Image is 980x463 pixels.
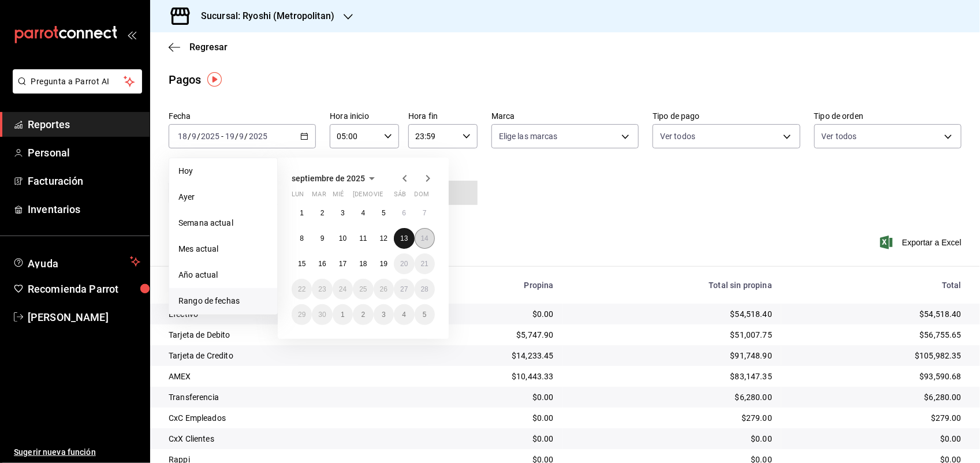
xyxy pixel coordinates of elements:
span: / [235,132,239,141]
div: Tarjeta de Debito [169,329,392,341]
abbr: 23 de septiembre de 2025 [318,285,326,293]
span: Ver todos [822,130,857,142]
button: 2 de septiembre de 2025 [312,203,332,223]
span: / [197,132,200,141]
abbr: 5 de septiembre de 2025 [382,209,386,217]
button: 7 de septiembre de 2025 [415,203,435,223]
div: $14,233.45 [411,350,553,361]
button: 25 de septiembre de 2025 [353,279,373,300]
input: -- [225,132,235,141]
div: $279.00 [572,412,772,424]
div: $0.00 [411,433,553,445]
button: 4 de septiembre de 2025 [353,203,373,223]
button: 19 de septiembre de 2025 [374,253,394,274]
span: Semana actual [178,217,268,229]
abbr: 30 de septiembre de 2025 [318,311,326,319]
div: $0.00 [411,308,553,320]
abbr: 18 de septiembre de 2025 [359,260,367,268]
button: 24 de septiembre de 2025 [333,279,353,300]
span: septiembre de 2025 [292,174,365,183]
a: Pregunta a Parrot AI [8,84,142,96]
button: 22 de septiembre de 2025 [292,279,312,300]
div: $0.00 [572,433,772,445]
span: Mes actual [178,243,268,255]
div: $54,518.40 [572,308,772,320]
div: Propina [411,281,553,290]
button: Regresar [169,42,228,53]
label: Hora inicio [330,113,399,121]
button: 13 de septiembre de 2025 [394,228,414,249]
abbr: martes [312,191,326,203]
abbr: 20 de septiembre de 2025 [400,260,408,268]
abbr: 3 de octubre de 2025 [382,311,386,319]
span: Recomienda Parrot [28,281,140,297]
button: 5 de octubre de 2025 [415,304,435,325]
span: Reportes [28,117,140,132]
abbr: jueves [353,191,421,203]
abbr: 5 de octubre de 2025 [423,311,427,319]
span: Facturación [28,173,140,189]
button: 9 de septiembre de 2025 [312,228,332,249]
input: ---- [248,132,268,141]
button: 10 de septiembre de 2025 [333,228,353,249]
label: Marca [491,113,639,121]
abbr: sábado [394,191,406,203]
button: Exportar a Excel [882,236,962,249]
button: 15 de septiembre de 2025 [292,253,312,274]
div: CxX Clientes [169,433,392,445]
label: Tipo de pago [653,113,800,121]
div: $51,007.75 [572,329,772,341]
div: AMEX [169,371,392,382]
div: $0.00 [791,433,962,445]
abbr: 12 de septiembre de 2025 [380,234,387,242]
div: $54,518.40 [791,308,962,320]
button: 26 de septiembre de 2025 [374,279,394,300]
input: -- [239,132,245,141]
span: Personal [28,145,140,160]
abbr: 1 de septiembre de 2025 [300,209,304,217]
div: $0.00 [411,412,553,424]
button: open_drawer_menu [127,30,136,39]
span: Año actual [178,269,268,281]
button: 8 de septiembre de 2025 [292,228,312,249]
span: Hoy [178,165,268,177]
abbr: 9 de septiembre de 2025 [321,234,325,242]
button: 14 de septiembre de 2025 [415,228,435,249]
abbr: 1 de octubre de 2025 [341,311,345,319]
div: $83,147.35 [572,371,772,382]
span: Pregunta a Parrot AI [31,76,124,88]
abbr: 8 de septiembre de 2025 [300,234,304,242]
div: Total sin propina [572,281,772,290]
div: CxC Empleados [169,412,392,424]
abbr: 21 de septiembre de 2025 [421,260,428,268]
abbr: viernes [374,191,383,203]
button: 1 de septiembre de 2025 [292,203,312,223]
button: 3 de septiembre de 2025 [333,203,353,223]
span: Ayer [178,191,268,203]
span: Elige las marcas [499,130,558,142]
abbr: 11 de septiembre de 2025 [359,234,367,242]
h3: Sucursal: Ryoshi (Metropolitan) [192,9,334,23]
span: Ver todos [660,130,695,142]
span: Inventarios [28,201,140,217]
div: $279.00 [791,412,962,424]
abbr: 28 de septiembre de 2025 [421,285,428,293]
abbr: 6 de septiembre de 2025 [402,209,406,217]
button: 3 de octubre de 2025 [374,304,394,325]
span: Rango de fechas [178,295,268,307]
abbr: 22 de septiembre de 2025 [298,285,305,293]
button: 1 de octubre de 2025 [333,304,353,325]
abbr: 25 de septiembre de 2025 [359,285,367,293]
button: 23 de septiembre de 2025 [312,279,332,300]
label: Hora fin [408,113,478,121]
label: Tipo de orden [814,113,962,121]
div: $10,443.33 [411,371,553,382]
input: -- [191,132,197,141]
span: / [245,132,248,141]
abbr: 2 de septiembre de 2025 [321,209,325,217]
div: $93,590.68 [791,371,962,382]
abbr: 13 de septiembre de 2025 [400,234,408,242]
button: 28 de septiembre de 2025 [415,279,435,300]
span: Ayuda [28,255,125,268]
abbr: lunes [292,191,304,203]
